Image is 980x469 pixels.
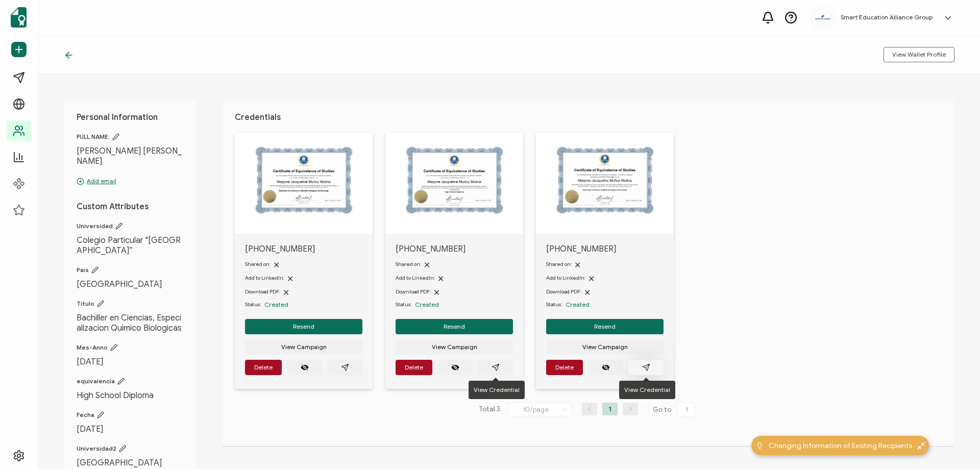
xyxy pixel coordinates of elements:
span: View Campaign [432,344,477,350]
span: Delete [405,364,423,371]
button: View Wallet Profile [884,47,954,62]
span: Download PDF: [546,288,581,295]
span: [DATE] [77,424,184,434]
span: Add to LinkedIn: [396,275,435,281]
span: View Campaign [281,344,327,350]
span: [GEOGRAPHIC_DATA] [77,279,184,289]
img: 111c7b32-d500-4ce1-86d1-718dc6ccd280.jpg [815,14,830,21]
iframe: Chat Widget [929,420,980,469]
li: 1 [602,403,618,415]
span: [DATE] [77,357,184,367]
span: Add to LinkedIn: [245,275,284,281]
span: FULL NAME: [77,133,184,141]
div: View Credential [469,381,525,399]
ion-icon: eye off [451,363,459,372]
span: [PHONE_NUMBER] [546,244,664,254]
span: Go to [653,403,698,417]
span: Total 3 [479,403,500,417]
span: Add to LinkedIn: [546,275,585,281]
h1: Credentials [235,112,942,122]
span: Resend [444,324,465,330]
span: Delete [555,364,574,371]
span: View Wallet Profile [892,52,946,58]
span: View Campaign [582,344,628,350]
span: Colegio Particular "[GEOGRAPHIC_DATA]” [77,235,184,256]
span: Delete [254,364,273,371]
div: View Credential [619,381,675,399]
span: [GEOGRAPHIC_DATA] [77,458,184,468]
h1: Custom Attributes [77,202,184,212]
p: Add email [77,177,184,186]
span: equivalencia [77,377,184,385]
span: Status: [396,301,411,309]
ion-icon: paper plane outline [492,363,500,372]
button: Resend [396,319,513,334]
span: [PHONE_NUMBER] [245,244,362,254]
span: Shared on: [546,261,572,267]
span: [PHONE_NUMBER] [396,244,513,254]
span: Download PDF: [396,288,431,295]
img: minimize-icon.svg [917,442,925,450]
span: Universidad2 [77,445,184,453]
span: [PERSON_NAME] [PERSON_NAME] [77,146,184,166]
ion-icon: paper plane outline [341,363,349,372]
span: Bachiller en Ciencias, Especializacion Quimico Biologicas [77,313,184,333]
span: Titulo [77,300,184,308]
button: Delete [546,360,583,375]
span: Fecha [77,411,184,419]
ion-icon: eye off [602,363,610,372]
span: Created [264,301,288,308]
span: Download PDF: [245,288,280,295]
button: Delete [245,360,282,375]
ion-icon: eye off [301,363,309,372]
span: Changing Information of Existing Recipients [769,440,912,451]
span: Created [566,301,590,308]
span: Mes-Anno [77,343,184,352]
span: Pais [77,266,184,274]
button: View Campaign [396,339,513,355]
span: Created [415,301,439,308]
span: Resend [594,324,616,330]
button: View Campaign [546,339,664,355]
span: Universidad [77,222,184,230]
span: Shared on: [396,261,421,267]
input: Select [508,403,572,416]
span: Status: [245,301,261,309]
button: Resend [245,319,362,334]
span: Shared on: [245,261,271,267]
span: Resend [293,324,314,330]
button: Resend [546,319,664,334]
button: Delete [396,360,432,375]
img: sertifier-logomark-colored.svg [11,7,27,28]
h5: Smart Education Alliance Group [841,14,933,21]
button: View Campaign [245,339,362,355]
ion-icon: paper plane outline [642,363,650,372]
h1: Personal Information [77,112,184,122]
span: High School Diploma [77,390,184,401]
span: Status: [546,301,562,309]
